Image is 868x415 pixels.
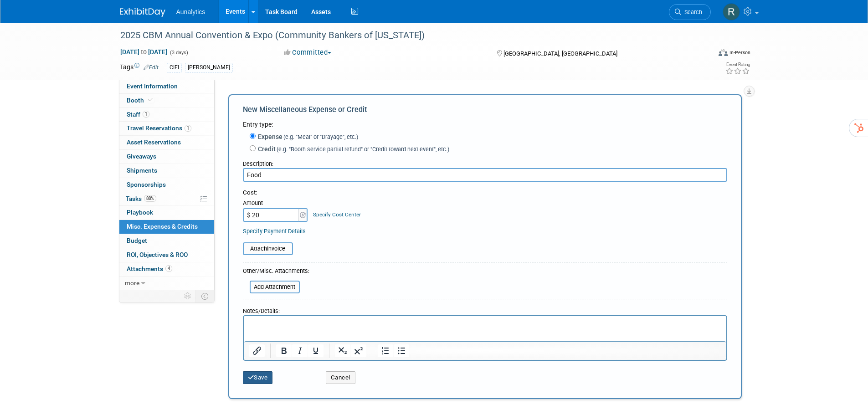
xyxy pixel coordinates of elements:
span: Playbook [127,209,153,216]
span: Sponsorships [127,181,166,188]
a: Playbook [119,206,214,220]
div: In-Person [729,49,750,56]
img: ExhibitDay [120,8,165,17]
div: Other/Misc. Attachments: [243,267,309,277]
span: more [125,279,139,287]
a: Attachments4 [119,262,214,276]
div: Amount [243,199,309,208]
i: Booth reservation complete [148,97,153,102]
span: Misc. Expenses & Credits [127,223,198,230]
a: Shipments [119,164,214,178]
span: ROI, Objectives & ROO [127,251,188,258]
span: 88% [144,195,156,202]
span: [DATE] [DATE] [120,48,168,56]
a: Giveaways [119,150,214,164]
a: Misc. Expenses & Credits [119,220,214,234]
span: Budget [127,237,147,244]
a: Event Information [119,80,214,93]
a: Specify Cost Center [313,211,361,218]
button: Committed [281,48,335,57]
span: Giveaways [127,153,156,160]
div: Description: [243,156,727,168]
label: Credit [256,144,449,154]
a: Asset Reservations [119,136,214,149]
span: Search [681,9,702,15]
button: Bold [276,344,292,357]
td: Toggle Event Tabs [195,290,214,302]
span: Tasks [126,195,156,202]
span: Asset Reservations [127,138,181,146]
div: [PERSON_NAME] [185,63,233,72]
td: Tags [120,62,159,73]
span: Event Information [127,82,178,90]
img: Ryan Wilson [723,3,740,20]
a: Staff1 [119,108,214,122]
div: Event Rating [725,62,750,67]
div: Cost: [243,189,727,197]
iframe: Rich Text Area [244,316,726,341]
span: 1 [143,111,149,118]
a: Edit [144,64,159,71]
div: 2025 CBM Annual Convention & Expo (Community Bankers of [US_STATE]) [117,27,697,44]
span: (e.g. "Meal" or "Drayage", etc.) [282,133,358,140]
img: Format-Inperson.png [719,49,728,56]
a: Tasks88% [119,192,214,206]
span: 4 [165,265,172,272]
div: CIFI [167,63,182,72]
label: Expense [256,132,358,141]
a: Booth [119,94,214,108]
a: Specify Payment Details [243,228,306,235]
button: Subscript [335,344,350,357]
button: Save [243,371,273,384]
span: Aunalytics [176,8,205,15]
span: Staff [127,111,149,118]
span: [GEOGRAPHIC_DATA], [GEOGRAPHIC_DATA] [503,50,617,57]
button: Italic [292,344,308,357]
div: New Miscellaneous Expense or Credit [243,105,727,120]
button: Numbered list [378,344,393,357]
td: Personalize Event Tab Strip [180,290,196,302]
span: to [139,48,148,56]
button: Underline [308,344,324,357]
span: Shipments [127,167,157,174]
a: more [119,277,214,290]
button: Cancel [326,371,355,384]
span: (e.g. "Booth service partial refund" or "Credit toward next event", etc.) [276,146,449,153]
span: Booth [127,97,154,104]
span: (3 days) [169,50,188,56]
div: Entry type: [243,120,727,129]
a: Search [669,4,711,20]
button: Insert/edit link [249,344,265,357]
span: 1 [185,125,191,132]
a: Sponsorships [119,178,214,192]
div: Event Format [657,47,751,61]
div: Notes/Details: [243,303,727,315]
button: Bullet list [394,344,409,357]
a: Travel Reservations1 [119,122,214,135]
span: Travel Reservations [127,124,191,132]
a: ROI, Objectives & ROO [119,248,214,262]
button: Superscript [351,344,366,357]
a: Budget [119,234,214,248]
span: Attachments [127,265,172,272]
